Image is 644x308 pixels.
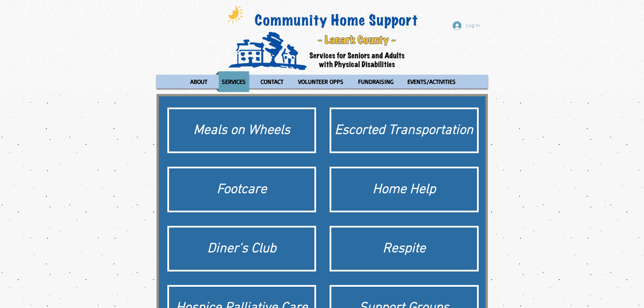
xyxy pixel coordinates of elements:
a: Diner's Club [167,226,316,271]
p: EVENTS/ACTIVITIES [404,71,459,92]
p: ABOUT [187,71,210,92]
a: Meals on Wheels [167,108,316,153]
a: Footcare [167,167,316,212]
div: Diner's Club [172,239,311,258]
div: Home Help [335,180,474,199]
span: Log In [464,22,482,29]
p: FUNDRAISING [355,71,397,92]
a: CONTACT [254,71,290,92]
p: CONTACT [258,71,286,92]
a: Escorted Transportation [330,108,479,153]
a: FUNDRAISING [352,71,399,92]
p: SERVICES [219,71,249,92]
a: VOLUNTEER OPPS [292,71,350,92]
a: ABOUT [184,71,214,92]
nav: Site [157,71,488,92]
div: Footcare [172,180,311,199]
a: Respite [330,226,479,271]
div: Escorted Transportation [335,121,474,140]
a: SERVICES [215,71,252,92]
p: VOLUNTEER OPPS [295,71,347,92]
div: Respite [335,239,474,258]
div: Meals on Wheels [172,121,311,140]
a: EVENTS/ACTIVITIES [401,71,462,92]
a: Home Help [330,167,479,212]
button: Log In [448,19,484,32]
